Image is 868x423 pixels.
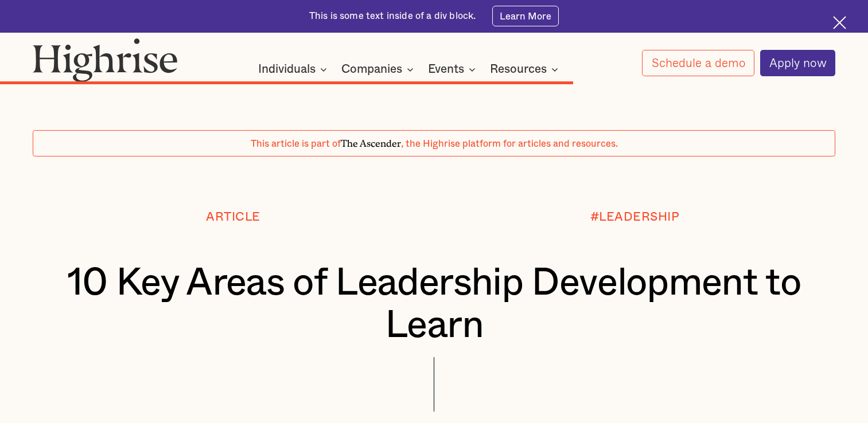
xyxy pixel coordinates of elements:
div: Companies [341,62,402,76]
h1: 10 Key Areas of Leadership Development to Learn [66,262,802,347]
div: Events [428,62,464,76]
a: Schedule a demo [642,50,754,76]
img: Highrise logo [33,38,178,81]
img: Cross icon [833,16,846,29]
div: Resources [490,62,547,76]
a: Learn More [492,6,559,26]
div: Companies [341,62,417,76]
div: Resources [490,62,562,76]
div: #LEADERSHIP [590,210,680,224]
a: Apply now [760,50,836,76]
div: Events [428,62,479,76]
div: This is some text inside of a div block. [309,10,476,23]
div: Individuals [258,62,316,76]
span: The Ascender [341,136,401,147]
span: , the Highrise platform for articles and resources. [401,139,618,148]
div: Individuals [258,62,330,76]
div: Article [206,210,260,224]
span: This article is part of [251,139,341,148]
